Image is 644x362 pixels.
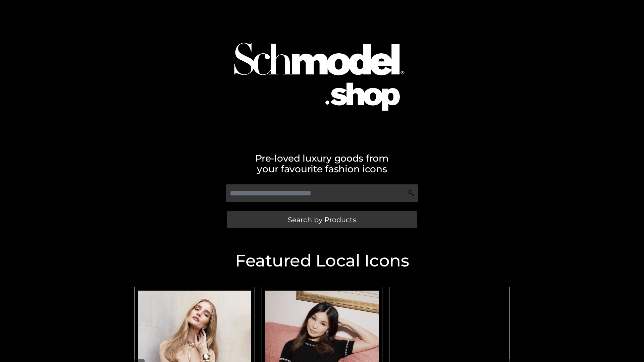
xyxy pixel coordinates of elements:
[131,252,513,269] h2: Featured Local Icons​
[288,216,356,223] span: Search by Products
[408,190,415,196] img: Search Icon
[131,153,513,174] h2: Pre-loved luxury goods from your favourite fashion icons
[227,211,417,228] a: Search by Products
